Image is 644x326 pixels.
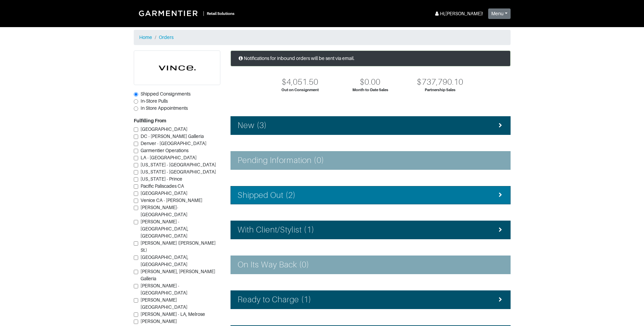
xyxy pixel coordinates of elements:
span: [US_STATE] - [GEOGRAPHIC_DATA] [141,169,216,175]
a: Orders [159,35,173,40]
div: $737,790.10 [417,77,463,87]
input: LA - [GEOGRAPHIC_DATA] [134,156,138,160]
input: Garmentier Operations [134,149,138,153]
input: [GEOGRAPHIC_DATA] [134,191,138,196]
a: |Retail Solutions [134,5,237,21]
input: [PERSON_NAME] - [GEOGRAPHIC_DATA], [GEOGRAPHIC_DATA] [134,220,138,224]
h4: Shipped Out (2) [238,190,296,200]
div: Month-to-Date Sales [352,87,388,93]
input: Pacific Paliscades CA [134,184,138,189]
input: In-Store Pulls [134,99,138,104]
input: Venice CA - [PERSON_NAME] [134,199,138,203]
h4: New (3) [238,121,267,130]
button: Menu [488,8,511,19]
span: [PERSON_NAME], [PERSON_NAME] Galleria [141,269,215,281]
span: [PERSON_NAME] - [GEOGRAPHIC_DATA], [GEOGRAPHIC_DATA] [141,219,188,239]
input: Shipped Consignments [134,92,138,97]
span: Garmentier Operations [141,148,188,153]
label: Fulfilling From [134,117,166,124]
input: In Store Appointments [134,106,138,111]
div: Out on Consignment [281,87,319,93]
a: Home [139,35,152,40]
div: $4,051.50 [282,77,318,87]
input: [US_STATE] - [GEOGRAPHIC_DATA] [134,170,138,175]
img: Garmentier [135,7,203,20]
span: [US_STATE] - [GEOGRAPHIC_DATA] [141,162,216,167]
div: | [203,10,204,17]
input: [PERSON_NAME], [PERSON_NAME] Galleria [134,270,138,274]
input: [PERSON_NAME] ([PERSON_NAME] St.) [134,241,138,246]
span: LA - [GEOGRAPHIC_DATA] [141,155,197,160]
span: Denver - [GEOGRAPHIC_DATA] [141,141,206,146]
span: DC - [PERSON_NAME] Galleria [141,134,204,139]
input: [PERSON_NAME][GEOGRAPHIC_DATA]. [134,320,138,324]
div: Hi, [PERSON_NAME] ! [434,10,483,17]
h4: With Client/Stylist (1) [238,225,314,235]
h4: Ready to Charge (1) [238,295,312,305]
input: [GEOGRAPHIC_DATA], [GEOGRAPHIC_DATA] [134,256,138,260]
h4: On Its Way Back (0) [238,260,310,270]
input: [PERSON_NAME] - [GEOGRAPHIC_DATA] [134,284,138,288]
input: DC - [PERSON_NAME] Galleria [134,135,138,139]
span: Shipped Consignments [141,91,190,97]
input: Denver - [GEOGRAPHIC_DATA] [134,142,138,146]
input: [US_STATE] - Prince [134,177,138,182]
span: [GEOGRAPHIC_DATA] [141,126,187,132]
h4: Pending Information (0) [238,156,324,165]
span: In-Store Pulls [141,98,168,104]
span: In Store Appointments [141,105,188,111]
small: Retail Solutions [207,12,235,16]
span: [PERSON_NAME] ([PERSON_NAME] St.) [141,240,216,253]
input: [PERSON_NAME] - LA, Melrose [134,312,138,317]
input: [US_STATE] - [GEOGRAPHIC_DATA] [134,163,138,167]
nav: breadcrumb [134,30,511,45]
div: Partnership Sales [425,87,456,93]
input: [PERSON_NAME]-[GEOGRAPHIC_DATA] [134,206,138,210]
input: [PERSON_NAME][GEOGRAPHIC_DATA] [134,298,138,303]
span: [PERSON_NAME][GEOGRAPHIC_DATA] [141,297,187,310]
span: [US_STATE] - Prince [141,176,182,182]
span: [PERSON_NAME]-[GEOGRAPHIC_DATA] [141,205,187,217]
div: Notifications for inbound orders will be sent via email. [231,50,511,66]
span: [PERSON_NAME] - [GEOGRAPHIC_DATA] [141,283,187,296]
span: Venice CA - [PERSON_NAME] [141,198,202,203]
span: [GEOGRAPHIC_DATA] [141,190,187,196]
input: [GEOGRAPHIC_DATA] [134,127,138,132]
img: cyAkLTq7csKWtL9WARqkkVaF.png [134,51,220,85]
span: [PERSON_NAME] - LA, Melrose [141,311,205,317]
div: $0.00 [360,77,381,87]
span: [GEOGRAPHIC_DATA], [GEOGRAPHIC_DATA] [141,254,188,267]
span: Pacific Paliscades CA [141,183,184,189]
